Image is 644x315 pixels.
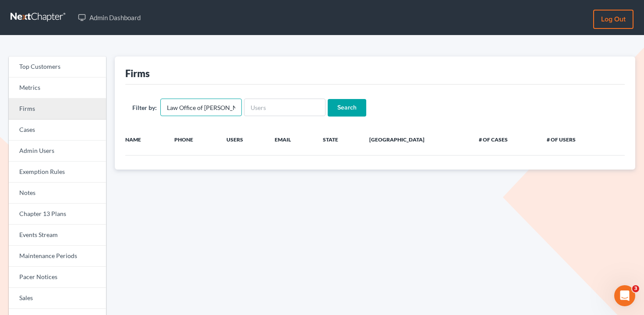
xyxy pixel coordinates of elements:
[9,57,106,78] a: Top Customers
[115,131,167,148] th: Name
[219,131,268,148] th: Users
[9,162,106,183] a: Exemption Rules
[362,131,472,148] th: [GEOGRAPHIC_DATA]
[125,67,150,80] div: Firms
[9,78,106,99] a: Metrics
[316,131,362,148] th: State
[74,10,145,25] a: Admin Dashboard
[167,131,219,148] th: Phone
[9,267,106,288] a: Pacer Notices
[9,99,106,120] a: Firms
[9,120,106,141] a: Cases
[614,285,635,306] iframe: Intercom live chat
[132,103,157,112] label: Filter by:
[632,285,639,292] span: 3
[9,246,106,267] a: Maintenance Periods
[593,10,633,29] a: Log out
[268,131,315,148] th: Email
[540,131,608,148] th: # of Users
[9,225,106,246] a: Events Stream
[244,99,326,116] input: Users
[472,131,540,148] th: # of Cases
[9,141,106,162] a: Admin Users
[160,99,242,116] input: Firm Name
[328,99,366,117] input: Search
[9,288,106,309] a: Sales
[9,183,106,204] a: Notes
[9,204,106,225] a: Chapter 13 Plans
